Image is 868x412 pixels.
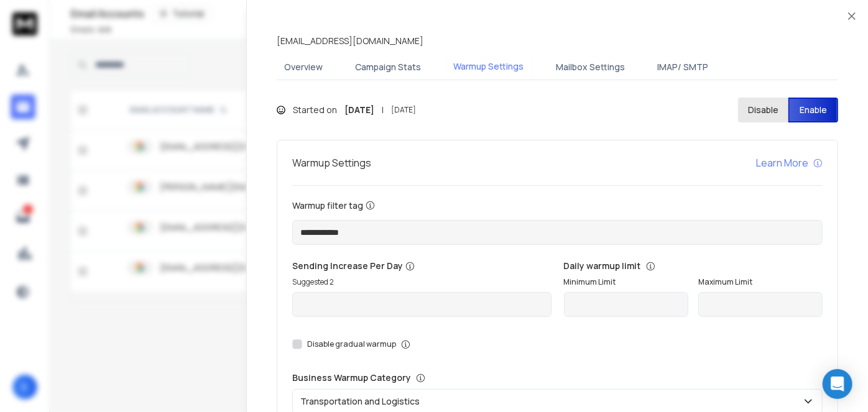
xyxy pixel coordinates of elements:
[446,53,531,81] button: Warmup Settings
[650,53,716,81] button: IMAP/ SMTP
[307,339,396,349] label: Disable gradual warmup
[756,155,823,170] a: Learn More
[300,395,425,408] p: Transportation and Logistics
[348,53,428,81] button: Campaign Stats
[292,155,371,170] h1: Warmup Settings
[548,53,632,81] button: Mailbox Settings
[823,369,852,399] div: Open Intercom Messenger
[738,98,788,122] button: Disable
[564,260,823,272] p: Daily warmup limit
[277,53,330,81] button: Overview
[292,277,552,287] p: Suggested 2
[292,372,823,384] p: Business Warmup Category
[277,35,423,47] p: [EMAIL_ADDRESS][DOMAIN_NAME]
[344,104,374,116] strong: [DATE]
[277,104,416,116] div: Started on
[391,105,416,115] span: [DATE]
[698,277,823,287] label: Maximum Limit
[382,104,384,116] span: |
[292,201,823,210] label: Warmup filter tag
[738,98,838,122] button: DisableEnable
[788,98,839,122] button: Enable
[292,260,552,272] p: Sending Increase Per Day
[564,277,688,287] label: Minimum Limit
